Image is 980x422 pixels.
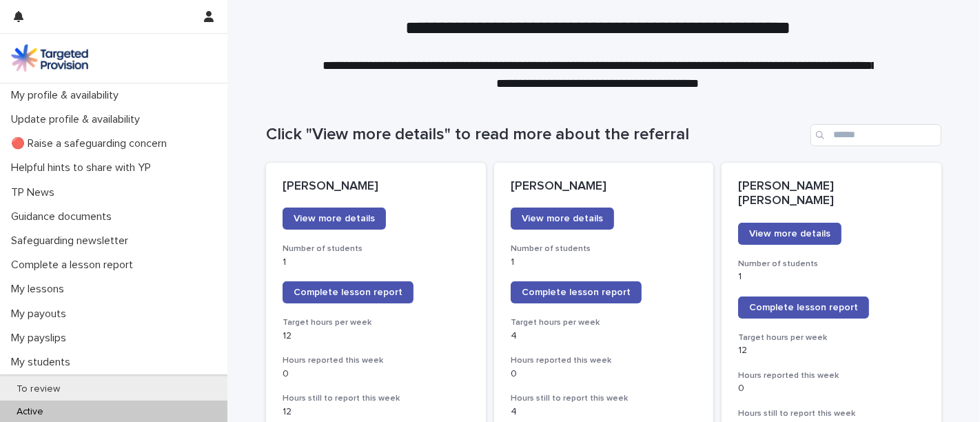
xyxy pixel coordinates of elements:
h3: Target hours per week [511,317,697,328]
a: Complete lesson report [738,297,869,319]
a: Complete lesson report [283,281,414,303]
h3: Number of students [283,243,469,254]
p: Active [6,406,54,418]
a: View more details [738,223,841,245]
a: View more details [511,208,614,230]
h3: Hours still to report this week [283,393,469,404]
p: TP News [6,186,65,199]
h3: Number of students [511,243,697,254]
p: Helpful hints to share with YP [6,161,162,174]
h3: Hours reported this week [283,355,469,366]
p: 0 [283,368,469,380]
p: My profile & availability [6,89,130,102]
p: 4 [511,406,697,418]
p: 1 [511,257,697,268]
p: 12 [283,330,469,342]
p: My students [6,356,81,369]
p: My payslips [6,332,77,345]
h3: Target hours per week [738,332,925,343]
span: View more details [522,214,603,223]
h3: Target hours per week [283,317,469,328]
span: Complete lesson report [749,303,858,312]
p: 0 [511,368,697,380]
a: Complete lesson report [511,281,642,303]
p: 4 [511,330,697,342]
p: Guidance documents [6,210,123,223]
p: Complete a lesson report [6,259,144,272]
p: 🔴 Raise a safeguarding concern [6,137,178,150]
p: My lessons [6,283,75,296]
p: [PERSON_NAME] [283,179,469,194]
h3: Hours still to report this week [738,408,925,419]
p: Update profile & availability [6,113,151,126]
h3: Number of students [738,259,925,270]
img: M5nRWzHhSzIhMunXDL62 [11,44,88,72]
span: Complete lesson report [522,288,631,297]
p: Safeguarding newsletter [6,234,139,248]
p: My payouts [6,308,77,321]
p: 1 [738,271,925,283]
a: View more details [283,208,386,230]
h3: Hours reported this week [738,370,925,381]
span: Complete lesson report [294,288,402,297]
h3: Hours reported this week [511,355,697,366]
span: View more details [749,229,830,239]
p: 0 [738,383,925,394]
p: 12 [283,406,469,418]
p: [PERSON_NAME] [511,179,697,194]
p: 1 [283,257,469,268]
h3: Hours still to report this week [511,393,697,404]
span: View more details [294,214,375,223]
p: [PERSON_NAME] [PERSON_NAME] [738,179,925,209]
input: Search [810,124,941,146]
h1: Click "View more details" to read more about the referral [266,125,805,145]
p: To review [6,383,71,395]
p: 12 [738,345,925,356]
